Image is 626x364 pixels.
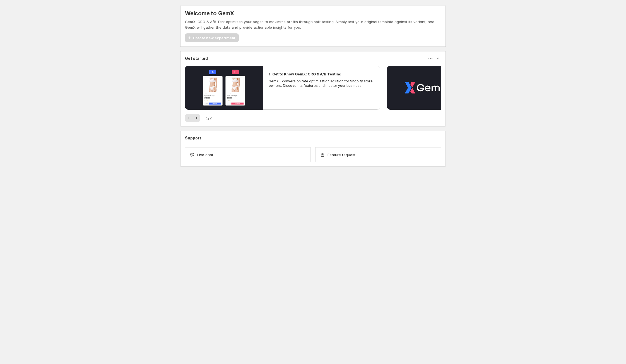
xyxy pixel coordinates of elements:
[269,79,375,88] p: GemX - conversion rate optimization solution for Shopify store owners. Discover its features and ...
[185,19,441,30] p: GemX: CRO & A/B Test optimizes your pages to maximize profits through split testing. Simply test ...
[328,152,355,158] span: Feature request
[197,152,213,158] span: Live chat
[269,71,341,77] h2: 1. Get to Know GemX: CRO & A/B Testing
[185,10,234,17] h5: Welcome to GemX
[206,115,212,121] span: 1 / 2
[185,56,208,61] h3: Get started
[185,135,201,141] h3: Support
